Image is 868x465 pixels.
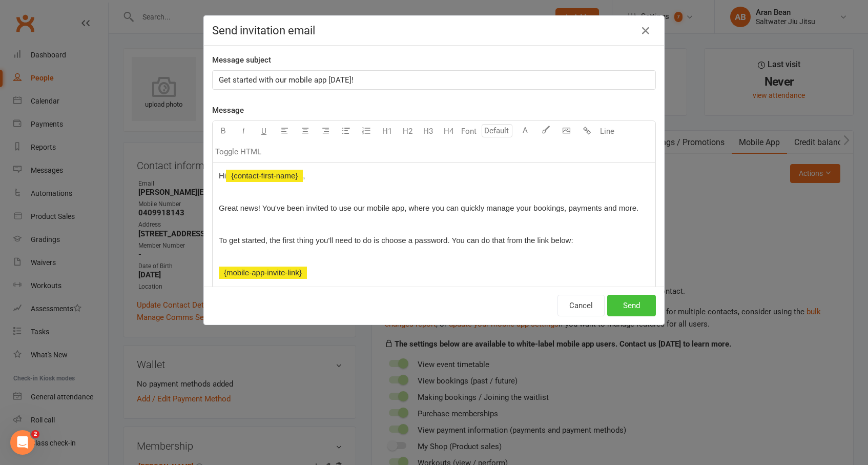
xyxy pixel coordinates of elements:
span: , [303,171,305,180]
label: Message subject [212,54,271,66]
h4: Send invitation email [212,24,656,37]
span: To get started, the first thing you'll need to do is choose a password. You can do that from the ... [219,236,573,245]
span: U [261,127,266,136]
button: U [254,121,274,141]
button: A [515,121,535,141]
span: Get started with our mobile app [DATE]! [219,75,354,85]
button: Font [459,121,479,141]
button: H3 [418,121,438,141]
button: Send [607,295,656,316]
button: H1 [377,121,397,141]
span: 2 [31,430,39,438]
iframe: Intercom live chat [10,430,35,455]
input: Default [482,124,512,137]
button: Close [637,23,654,39]
button: H2 [397,121,418,141]
button: Line [597,121,617,141]
button: H4 [438,121,459,141]
label: Message [212,104,244,116]
span: Hi [219,171,226,180]
span: Great news! You've been invited to use our mobile app, where you can quickly manage your bookings... [219,204,638,212]
button: Toggle HTML [213,141,264,162]
button: Cancel [557,295,605,316]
